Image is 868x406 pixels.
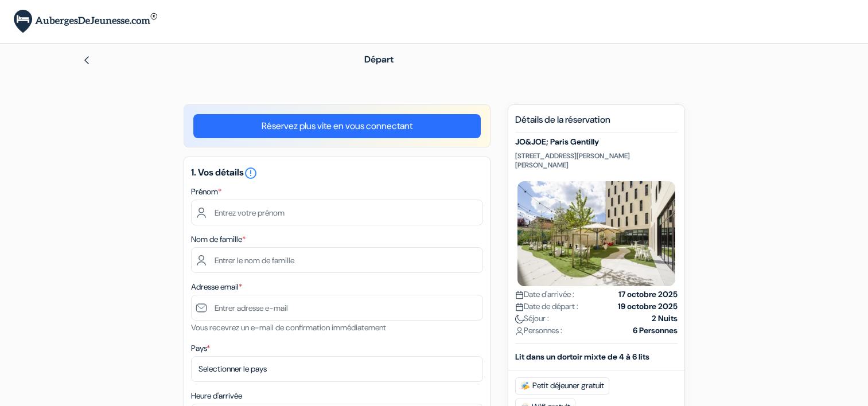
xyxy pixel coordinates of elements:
input: Entrez votre prénom [191,200,483,225]
h5: 1. Vos détails [191,166,483,180]
label: Pays [191,342,210,354]
p: [STREET_ADDRESS][PERSON_NAME][PERSON_NAME] [515,151,678,170]
input: Entrer le nom de famille [191,247,483,273]
img: calendar.svg [515,291,524,299]
img: user_icon.svg [515,327,524,335]
span: Séjour : [515,313,549,325]
label: Nom de famille [191,233,246,245]
h5: Détails de la réservation [515,114,678,132]
small: Vous recevrez un e-mail de confirmation immédiatement [191,322,386,333]
label: Adresse email [191,281,242,293]
h5: JO&JOE; Paris Gentilly [515,137,678,147]
img: calendar.svg [515,303,524,311]
input: Entrer adresse e-mail [191,295,483,321]
img: AubergesDeJeunesse.com [14,10,157,33]
label: Heure d'arrivée [191,390,242,402]
a: Réservez plus vite en vous connectant [193,114,481,138]
label: Prénom [191,186,221,198]
a: error_outline [244,166,258,178]
span: Date d'arrivée : [515,288,574,300]
strong: 6 Personnes [633,325,678,337]
img: free_breakfast.svg [520,381,530,391]
strong: 19 octobre 2025 [618,300,678,313]
span: Date de départ : [515,300,578,313]
strong: 2 Nuits [652,313,678,325]
span: Personnes : [515,325,562,337]
strong: 17 octobre 2025 [618,288,678,300]
b: Lit dans un dortoir mixte de 4 à 6 lits [515,352,649,362]
img: left_arrow.svg [82,56,91,65]
span: Petit déjeuner gratuit [515,377,609,395]
i: error_outline [244,166,258,180]
span: Départ [364,53,394,65]
img: moon.svg [515,315,524,323]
